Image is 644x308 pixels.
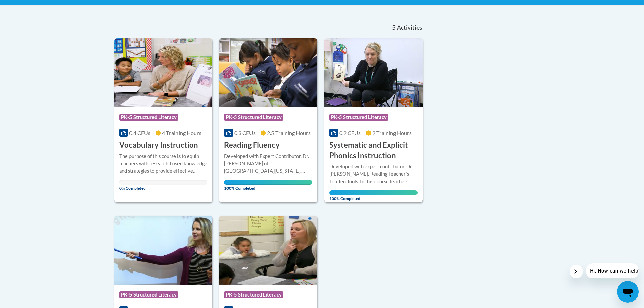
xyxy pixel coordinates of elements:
[324,38,423,202] a: Course LogoPK-5 Structured Literacy0.2 CEUs2 Training Hours Systematic and Explicit Phonics Instr...
[162,129,201,136] span: 4 Training Hours
[329,114,388,121] span: PK-5 Structured Literacy
[219,216,317,285] img: Course Logo
[324,38,423,107] img: Course Logo
[114,38,213,107] img: Course Logo
[224,180,312,191] span: 100% Completed
[219,38,317,202] a: Course LogoPK-5 Structured Literacy0.3 CEUs2.5 Training Hours Reading FluencyDeveloped with Exper...
[119,152,208,175] div: The purpose of this course is to equip teachers with research-based knowledge and strategies to p...
[329,163,418,185] div: Developed with expert contributor, Dr. [PERSON_NAME], Reading Teacherʹs Top Ten Tools. In this co...
[372,129,412,136] span: 2 Training Hours
[586,263,639,278] iframe: Message from company
[397,24,422,31] span: Activities
[392,24,396,31] span: 5
[224,291,283,298] span: PK-5 Structured Literacy
[234,129,256,136] span: 0.3 CEUs
[570,265,583,278] iframe: Close message
[224,140,280,150] h3: Reading Fluency
[617,281,639,303] iframe: Button to launch messaging window
[114,38,213,202] a: Course LogoPK-5 Structured Literacy0.4 CEUs4 Training Hours Vocabulary InstructionThe purpose of ...
[224,114,283,121] span: PK-5 Structured Literacy
[224,180,312,185] div: Your progress
[329,190,418,201] span: 100% Completed
[129,129,150,136] span: 0.4 CEUs
[267,129,311,136] span: 2.5 Training Hours
[339,129,361,136] span: 0.2 CEUs
[119,114,178,121] span: PK-5 Structured Literacy
[224,152,312,175] div: Developed with Expert Contributor, Dr. [PERSON_NAME] of [GEOGRAPHIC_DATA][US_STATE], [GEOGRAPHIC_...
[119,291,178,298] span: PK-5 Structured Literacy
[329,190,418,195] div: Your progress
[329,140,418,161] h3: Systematic and Explicit Phonics Instruction
[4,5,55,10] span: Hi. How can we help?
[219,38,317,107] img: Course Logo
[114,216,213,285] img: Course Logo
[119,140,198,150] h3: Vocabulary Instruction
